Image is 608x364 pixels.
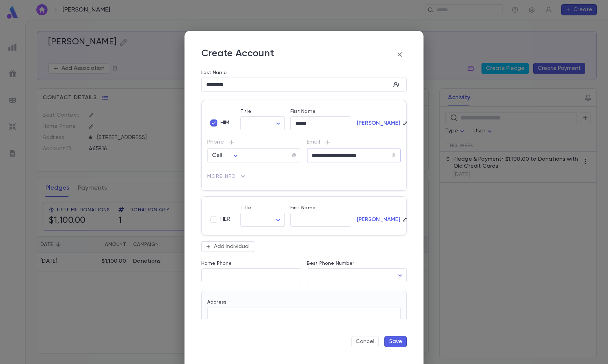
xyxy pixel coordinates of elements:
[307,269,407,282] div: ​
[201,261,232,266] label: Home Phone
[307,139,401,146] p: Email
[240,117,285,130] div: ​
[384,336,407,347] button: Save
[201,70,227,75] label: Last Name
[307,261,354,266] label: Best Phone Number
[357,216,401,223] p: [PERSON_NAME]
[201,48,274,61] p: Create Account
[240,109,251,114] label: Title
[207,299,226,305] label: Address
[207,139,301,146] p: Phone
[240,213,285,227] div: ​
[357,120,401,127] p: [PERSON_NAME]
[201,241,254,252] button: Add Individual
[220,216,230,223] span: HER
[240,205,251,211] label: Title
[212,153,222,158] span: Cell
[212,149,240,162] div: Cell
[207,174,236,179] span: More Info
[290,205,316,211] label: First Name
[207,171,246,182] button: More Info
[290,109,316,114] label: First Name
[220,119,229,126] span: HIM
[351,336,379,347] button: Cancel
